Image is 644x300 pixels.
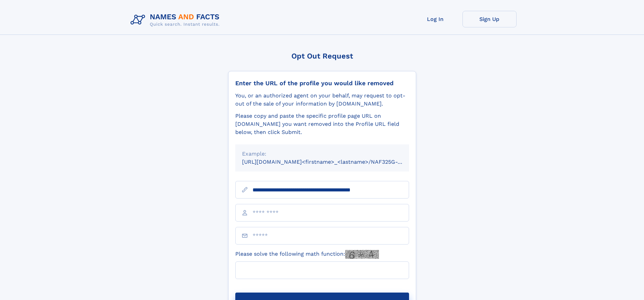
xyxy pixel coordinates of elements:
a: Sign Up [462,11,517,27]
div: Example: [242,150,402,158]
img: Logo Names and Facts [128,11,225,29]
label: Please solve the following math function: [235,250,379,259]
a: Log In [408,11,462,27]
div: You, or an authorized agent on your behalf, may request to opt-out of the sale of your informatio... [235,92,409,108]
div: Please copy and paste the specific profile page URL on [DOMAIN_NAME] you want removed into the Pr... [235,112,409,136]
small: [URL][DOMAIN_NAME]<firstname>_<lastname>/NAF325G-xxxxxxxx [242,159,422,165]
div: Enter the URL of the profile you would like removed [235,79,409,87]
div: Opt Out Request [228,52,416,60]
